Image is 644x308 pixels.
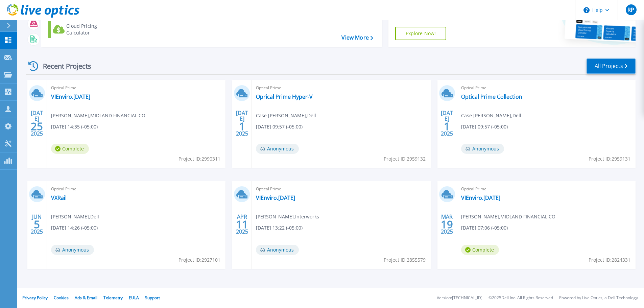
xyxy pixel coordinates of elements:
[444,123,450,129] span: 1
[75,295,97,301] a: Ads & Email
[440,111,453,136] div: [DATE] 2025
[145,295,160,301] a: Support
[51,144,89,154] span: Complete
[256,185,426,193] span: Optical Prime
[129,295,139,301] a: EULA
[461,123,508,131] span: [DATE] 09:57 (-05:00)
[236,212,248,237] div: APR 2025
[461,112,521,119] span: Case [PERSON_NAME] , Dell
[461,245,499,255] span: Complete
[236,111,248,136] div: [DATE] 2025
[31,123,43,129] span: 25
[256,144,299,154] span: Anonymous
[256,224,303,232] span: [DATE] 13:22 (-05:00)
[103,295,123,301] a: Telemetry
[461,84,631,92] span: Optical Prime
[256,213,319,220] span: [PERSON_NAME] , Interworks
[461,185,631,193] span: Optical Prime
[256,112,316,119] span: Case [PERSON_NAME] , Dell
[48,21,123,38] a: Cloud Pricing Calculator
[341,34,373,41] a: View More
[256,194,295,201] a: VIEnviro.[DATE]
[461,213,555,220] span: [PERSON_NAME] , MIDLAND FINANCIAL CO
[440,212,453,237] div: MAR 2025
[589,155,630,163] span: Project ID: 2959131
[461,93,522,100] a: Optical Prime Collection
[256,93,313,100] a: Oprical Prime Hyper-V
[236,221,248,227] span: 11
[66,23,120,36] div: Cloud Pricing Calculator
[30,212,43,237] div: JUN 2025
[51,245,94,255] span: Anonymous
[587,58,636,74] a: All Projects
[51,194,67,201] a: VXRail
[395,27,447,40] a: Explore Now!
[461,224,508,232] span: [DATE] 07:06 (-05:00)
[461,194,500,201] a: VIEnviro.[DATE]
[441,221,453,227] span: 19
[51,93,90,100] a: VIEnviro.[DATE]
[22,295,48,301] a: Privacy Policy
[559,296,638,300] li: Powered by Live Optics, a Dell Technology
[54,295,69,301] a: Cookies
[384,256,426,264] span: Project ID: 2855579
[437,296,482,300] li: Version: [TECHNICAL_ID]
[256,245,299,255] span: Anonymous
[51,185,221,193] span: Optical Prime
[256,84,426,92] span: Optical Prime
[256,123,303,131] span: [DATE] 09:57 (-05:00)
[51,224,98,232] span: [DATE] 14:26 (-05:00)
[461,144,504,154] span: Anonymous
[51,123,98,131] span: [DATE] 14:35 (-05:00)
[178,155,220,163] span: Project ID: 2990311
[26,58,100,74] div: Recent Projects
[51,213,99,220] span: [PERSON_NAME] , Dell
[627,7,634,13] span: RP
[51,84,221,92] span: Optical Prime
[384,155,426,163] span: Project ID: 2959132
[34,221,40,227] span: 5
[589,256,630,264] span: Project ID: 2824331
[178,256,220,264] span: Project ID: 2927101
[30,111,43,136] div: [DATE] 2025
[488,296,553,300] li: © 2025 Dell Inc. All Rights Reserved
[239,123,245,129] span: 1
[51,112,145,119] span: [PERSON_NAME] , MIDLAND FINANCIAL CO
